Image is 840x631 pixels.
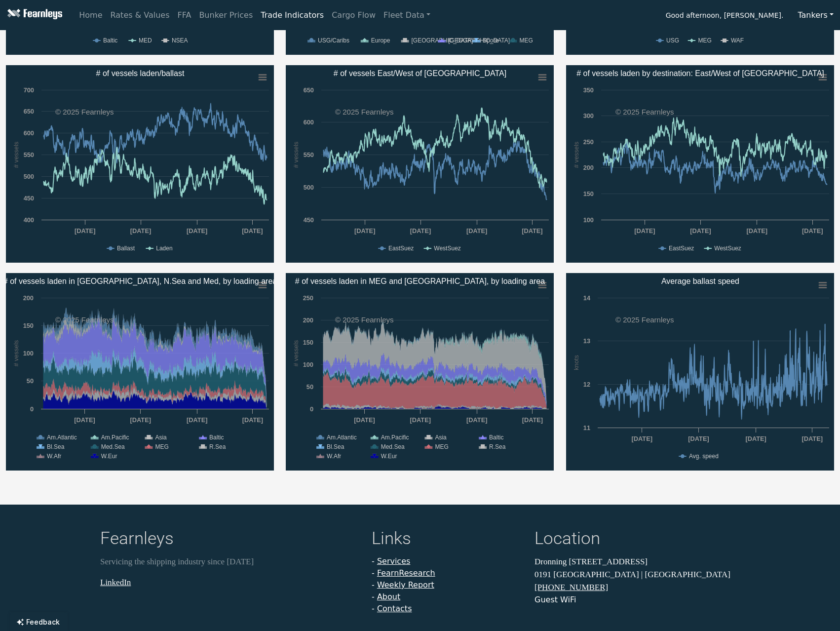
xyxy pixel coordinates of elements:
[6,65,274,263] svg: # of vessels laden/ballast
[535,583,608,592] a: [PHONE_NUMBER]
[489,443,506,450] text: R.Sea
[155,443,168,450] text: MEG
[47,453,61,460] text: W.Afr
[573,355,580,370] text: knots
[731,37,744,44] text: WAF
[690,227,711,235] text: [DATE]
[335,315,394,324] text: © 2025 Fearnleys
[334,69,506,78] text: # of vessels East/West of [GEOGRAPHIC_DATA]
[566,65,834,263] svg: # of vessels laden by destination: East/West of Suez
[12,340,20,366] text: # vessels
[372,567,523,579] li: -
[303,316,313,324] text: 200
[435,443,449,450] text: MEG
[466,227,487,235] text: [DATE]
[292,142,300,168] text: # vessels
[354,227,375,235] text: [DATE]
[24,151,34,158] text: 550
[318,37,349,44] text: USG/Caribs
[381,443,405,450] text: Med.Sea
[714,245,741,252] text: WestSuez
[101,434,129,441] text: Am.Pacific
[615,108,674,116] text: © 2025 Fearnleys
[100,578,131,587] a: LinkedIn
[380,5,434,25] a: Fleet Data
[410,227,431,235] text: [DATE]
[5,9,62,21] img: Fearnleys Logo
[522,227,542,235] text: [DATE]
[410,416,431,424] text: [DATE]
[372,603,523,615] li: -
[55,315,114,324] text: © 2025 Fearnleys
[47,443,65,450] text: Bl.Sea
[27,377,34,385] text: 50
[583,381,590,388] text: 12
[242,416,263,424] text: [DATE]
[295,277,545,286] text: # of vessels laden in MEG and [GEOGRAPHIC_DATA], by loading area
[130,416,151,424] text: [DATE]
[209,434,224,441] text: Baltic
[303,361,313,368] text: 100
[24,195,34,202] text: 450
[304,151,314,158] text: 550
[483,37,498,44] text: Spore
[12,142,20,168] text: # vessels
[24,129,34,137] text: 600
[802,435,822,442] text: [DATE]
[303,339,313,346] text: 150
[23,322,34,329] text: 150
[24,86,34,94] text: 700
[583,337,590,345] text: 13
[55,108,114,116] text: © 2025 Fearnleys
[535,594,576,606] button: Guest WiFi
[631,435,652,442] text: [DATE]
[666,37,679,44] text: USG
[103,37,117,44] text: Baltic
[377,580,434,590] a: Weekly Report
[327,434,357,441] text: Am.Atlantic
[583,216,593,224] text: 100
[327,443,344,450] text: Bl.Sea
[522,416,543,424] text: [DATE]
[310,405,313,413] text: 0
[535,528,740,552] h4: Location
[372,528,523,552] h4: Links
[377,592,400,601] a: About
[583,190,593,197] text: 150
[688,435,709,442] text: [DATE]
[187,416,207,424] text: [DATE]
[583,86,593,94] text: 350
[698,37,711,44] text: MEG
[666,8,784,25] span: Good afternoon, [PERSON_NAME].
[304,118,314,126] text: 600
[286,65,554,263] svg: # of vessels East/West of Suez
[583,164,593,171] text: 200
[304,86,314,94] text: 650
[372,555,523,567] li: -
[24,216,34,224] text: 400
[489,434,503,441] text: Baltic
[24,173,34,180] text: 500
[74,416,95,424] text: [DATE]
[100,528,360,552] h4: Fearnleys
[572,142,579,168] text: # vessels
[24,108,34,115] text: 650
[292,340,300,366] text: # vessels
[242,227,263,235] text: [DATE]
[576,69,824,78] text: # of vessels laden by destination: East/West of [GEOGRAPHIC_DATA]
[689,453,719,460] text: Avg. speed
[195,5,257,25] a: Bunker Prices
[96,69,185,78] text: # of vessels laden/ballast
[304,216,314,224] text: 450
[47,434,77,441] text: Am.Atlantic
[583,424,590,432] text: 11
[354,416,375,424] text: [DATE]
[583,294,590,302] text: 14
[101,453,117,460] text: W.Eur
[388,245,414,252] text: EastSuez
[377,568,435,578] a: FearnResearch
[101,443,125,450] text: Med.Sea
[327,453,341,460] text: W.Afr
[372,579,523,591] li: -
[335,108,394,116] text: © 2025 Fearnleys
